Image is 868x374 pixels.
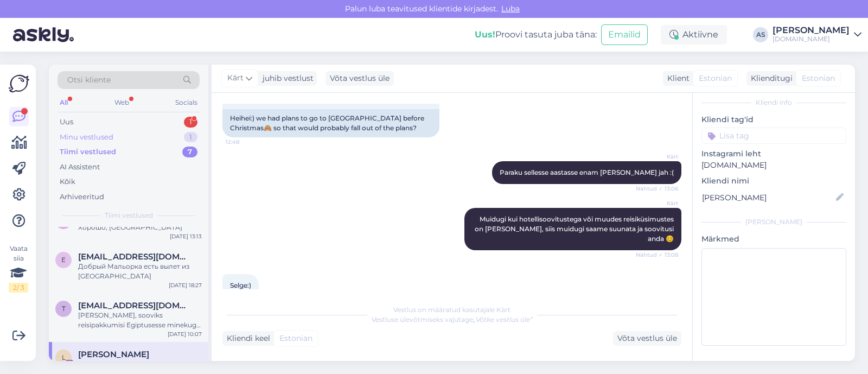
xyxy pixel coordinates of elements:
[475,215,675,243] span: Muidugi kui hotellisoovitustega või muudes reisiküsimustes on [PERSON_NAME], siis muidugi saame s...
[637,153,678,161] span: Kärt
[60,162,100,173] div: AI Assistent
[78,252,191,262] span: eliisja@hotmail.com
[661,25,727,45] div: Aktiivne
[78,359,202,369] div: Selge:)
[78,262,202,281] div: Добрый Мальорка есть вылет из [GEOGRAPHIC_DATA]
[60,132,113,143] div: Minu vestlused
[473,315,533,324] i: „Võtke vestlus üle”
[227,72,244,84] span: Kärt
[222,333,270,344] div: Kliendi keel
[61,256,66,264] span: e
[9,283,28,293] div: 2 / 3
[753,27,768,42] div: AS
[701,175,846,187] p: Kliendi nimi
[637,199,678,207] span: Kärt
[222,109,439,137] div: Heihei:) we had plans to go to [GEOGRAPHIC_DATA] before Christmas🙈 so that would probably fall ou...
[105,211,153,220] span: Tiimi vestlused
[475,28,597,41] div: Proovi tasuta juba täna:
[60,117,73,128] div: Uus
[78,350,149,359] span: Liisa-Maria Connor
[372,315,533,324] span: Vestluse ülevõtmiseks vajutage
[636,251,678,259] span: Nähtud ✓ 13:08
[475,29,495,40] b: Uus!
[500,168,674,176] span: Paraku sellesse aastasse enam [PERSON_NAME] jah :(
[701,233,846,245] p: Märkmed
[112,96,131,110] div: Web
[60,147,116,157] div: Tiimi vestlused
[802,73,835,84] span: Estonian
[78,301,191,310] span: tibulinnu2015@gmail.com
[773,26,850,35] div: [PERSON_NAME]
[168,330,202,338] div: [DATE] 10:07
[701,217,846,227] div: [PERSON_NAME]
[170,232,202,240] div: [DATE] 13:13
[184,132,197,143] div: 1
[699,73,732,84] span: Estonian
[184,117,197,128] div: 1
[60,192,104,202] div: Arhiveeritud
[78,223,202,232] div: Хорошо, [GEOGRAPHIC_DATA]
[9,244,28,293] div: Vaata siia
[636,185,678,193] span: Nähtud ✓ 13:06
[701,98,846,107] div: Kliendi info
[325,71,394,86] div: Võta vestlus üle
[773,35,850,43] div: [DOMAIN_NAME]
[701,128,846,144] input: Lisa tag
[613,331,681,346] div: Võta vestlus üle
[279,333,312,344] span: Estonian
[773,26,861,43] a: [PERSON_NAME][DOMAIN_NAME]
[601,24,648,45] button: Emailid
[169,281,202,289] div: [DATE] 18:27
[393,306,510,314] span: Vestlus on määratud kasutajale Kärt
[230,281,251,289] span: Selge:)
[746,73,793,84] div: Klienditugi
[701,160,846,171] p: [DOMAIN_NAME]
[62,305,66,313] span: t
[702,192,834,204] input: Lisa nimi
[701,148,846,160] p: Instagrami leht
[67,74,111,86] span: Otsi kliente
[62,353,66,362] span: L
[58,96,70,110] div: All
[182,147,197,157] div: 7
[60,176,75,187] div: Kõik
[173,96,200,110] div: Socials
[226,138,266,146] span: 12:48
[78,310,202,330] div: [PERSON_NAME], sooviks reisipakkumisi Egiptusesse minekuga 09.09 5* ja 7 ööd. Tervitades Berit
[9,73,29,94] img: Askly Logo
[498,4,523,14] span: Luba
[258,73,314,84] div: juhib vestlust
[663,73,690,84] div: Klient
[701,114,846,125] p: Kliendi tag'id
